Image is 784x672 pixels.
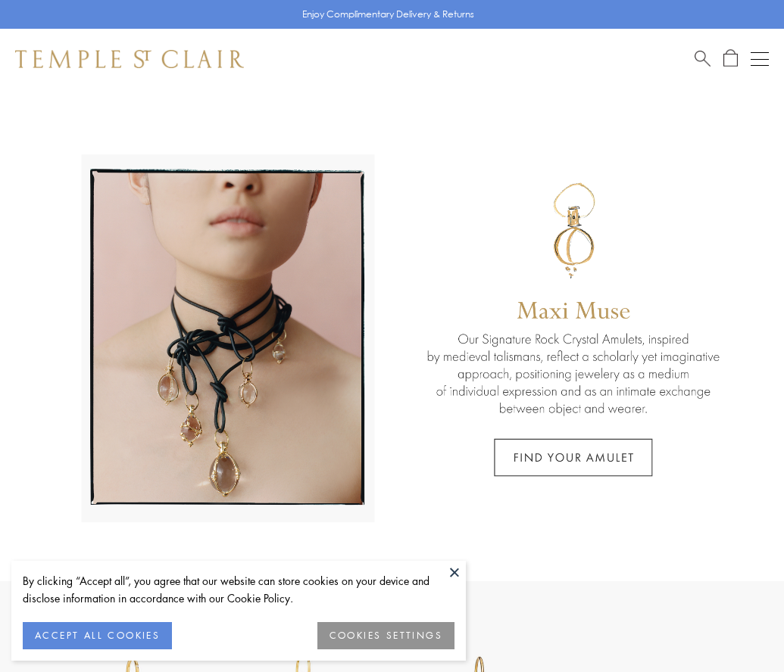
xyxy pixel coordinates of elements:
button: COOKIES SETTINGS [317,622,454,649]
a: Search [695,49,711,68]
div: By clicking “Accept all”, you agree that our website can store cookies on your device and disclos... [23,572,454,607]
p: Enjoy Complimentary Delivery & Returns [302,7,474,22]
button: ACCEPT ALL COOKIES [23,622,172,649]
button: Open navigation [751,50,769,68]
a: Open Shopping Bag [723,49,738,68]
img: Temple St. Clair [15,50,244,68]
